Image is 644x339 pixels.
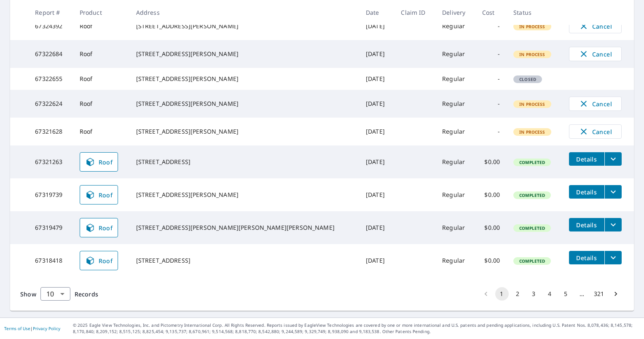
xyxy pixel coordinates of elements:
p: © 2025 Eagle View Technologies, Inc. and Pictometry International Corp. All Rights Reserved. Repo... [73,322,640,335]
td: Regular [435,68,475,90]
button: filesDropdownBtn-67321263 [604,152,622,166]
td: 67322684 [28,40,72,68]
div: [STREET_ADDRESS][PERSON_NAME] [136,100,352,108]
div: [STREET_ADDRESS][PERSON_NAME] [136,191,352,199]
td: Roof [73,68,129,90]
td: [DATE] [359,68,394,90]
span: Details [574,221,599,229]
span: Details [574,254,599,262]
td: Roof [73,90,129,118]
td: Regular [435,145,475,178]
div: 10 [40,282,70,306]
button: filesDropdownBtn-67319739 [604,185,622,199]
td: - [475,68,507,90]
td: $0.00 [475,211,507,244]
td: $0.00 [475,178,507,211]
span: Show [20,290,36,298]
td: - [475,118,507,145]
td: 67322624 [28,90,72,118]
span: Details [574,188,599,196]
a: Roof [80,251,118,270]
td: Regular [435,12,475,40]
td: Roof [73,12,129,40]
button: Cancel [569,124,622,139]
td: Regular [435,118,475,145]
div: Show 10 records [40,287,70,301]
td: Regular [435,90,475,118]
p: | [4,326,60,331]
span: Roof [85,223,113,233]
span: Roof [85,256,113,266]
button: detailsBtn-67319479 [569,218,604,231]
td: 67324392 [28,12,72,40]
span: Records [75,290,98,298]
button: Go to page 321 [591,287,606,301]
td: - [475,40,507,68]
td: [DATE] [359,178,394,211]
button: Cancel [569,97,622,111]
nav: pagination navigation [478,287,624,301]
div: [STREET_ADDRESS][PERSON_NAME] [136,75,352,83]
td: 67318418 [28,244,72,277]
td: Regular [435,178,475,211]
td: 67319479 [28,211,72,244]
td: $0.00 [475,244,507,277]
button: page 1 [495,287,509,301]
td: 67319739 [28,178,72,211]
a: Roof [80,218,118,237]
td: 67321628 [28,118,72,145]
span: Completed [514,225,550,231]
span: Closed [514,76,541,82]
div: [STREET_ADDRESS][PERSON_NAME] [136,50,352,58]
span: In Process [514,129,550,135]
td: [DATE] [359,145,394,178]
td: [DATE] [359,40,394,68]
span: Roof [85,157,113,167]
td: [DATE] [359,244,394,277]
button: Go to page 3 [527,287,541,301]
a: Privacy Policy [33,326,60,331]
td: $0.00 [475,145,507,178]
span: Completed [514,192,550,198]
button: Cancel [569,19,622,33]
td: 67322655 [28,68,72,90]
span: In Process [514,101,550,107]
span: Cancel [578,49,613,59]
span: In Process [514,24,550,30]
a: Roof [80,152,118,172]
button: detailsBtn-67319739 [569,185,604,199]
div: [STREET_ADDRESS][PERSON_NAME] [136,127,352,136]
td: [DATE] [359,118,394,145]
div: [STREET_ADDRESS][PERSON_NAME] [136,22,352,30]
a: Roof [80,185,118,204]
div: … [575,290,589,298]
div: [STREET_ADDRESS] [136,158,352,166]
a: Terms of Use [4,326,30,331]
button: Go to page 2 [511,287,525,301]
td: 67321263 [28,145,72,178]
td: Regular [435,211,475,244]
span: Details [574,155,599,163]
button: detailsBtn-67318418 [569,251,604,264]
td: Regular [435,244,475,277]
td: Roof [73,40,129,68]
button: Go to page 5 [559,287,573,301]
td: - [475,90,507,118]
button: Go to next page [609,287,623,301]
td: - [475,12,507,40]
span: Roof [85,190,113,200]
span: Cancel [578,99,613,109]
button: Go to page 4 [543,287,557,301]
span: Completed [514,258,550,264]
button: detailsBtn-67321263 [569,152,604,166]
span: Completed [514,159,550,165]
td: [DATE] [359,12,394,40]
button: filesDropdownBtn-67319479 [604,218,622,231]
button: filesDropdownBtn-67318418 [604,251,622,264]
td: Regular [435,40,475,68]
div: [STREET_ADDRESS][PERSON_NAME][PERSON_NAME][PERSON_NAME] [136,223,352,232]
td: [DATE] [359,90,394,118]
span: In Process [514,51,550,57]
td: Roof [73,118,129,145]
span: Cancel [578,21,613,31]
